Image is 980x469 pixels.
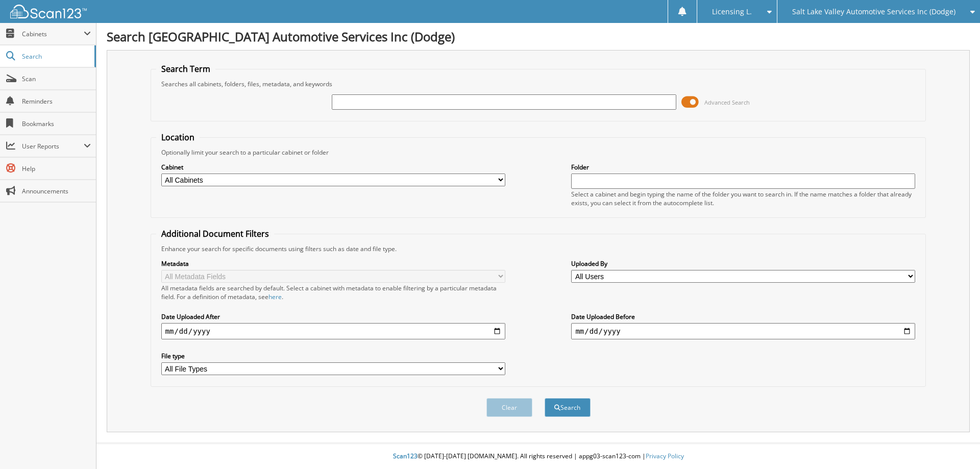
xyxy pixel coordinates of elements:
span: Scan [22,75,91,83]
button: Search [545,398,591,417]
label: Date Uploaded After [161,312,505,321]
span: Reminders [22,97,91,106]
span: Salt Lake Valley Automotive Services Inc (Dodge) [792,9,955,15]
span: Search [22,52,89,61]
label: Metadata [161,259,505,268]
a: here [268,292,282,301]
label: Uploaded By [571,259,915,268]
legend: Search Term [156,63,215,75]
label: Date Uploaded Before [571,312,915,321]
span: Licensing L. [712,9,752,15]
legend: Additional Document Filters [156,228,274,239]
span: Bookmarks [22,119,91,128]
div: © [DATE]-[DATE] [DOMAIN_NAME]. All rights reserved | appg03-scan123-com | [96,444,980,469]
label: Folder [571,163,915,171]
span: Announcements [22,187,91,195]
a: Privacy Policy [646,452,684,460]
label: Cabinet [161,163,505,171]
h1: Search [GEOGRAPHIC_DATA] Automotive Services Inc (Dodge) [107,28,970,45]
div: Enhance your search for specific documents using filters such as date and file type. [156,244,921,253]
span: Cabinets [22,30,84,38]
span: User Reports [22,142,84,151]
div: All metadata fields are searched by default. Select a cabinet with metadata to enable filtering b... [161,284,505,301]
input: end [571,323,915,339]
div: Searches all cabinets, folders, files, metadata, and keywords [156,80,921,88]
span: Advanced Search [704,98,750,106]
button: Clear [486,398,532,417]
label: File type [161,352,505,360]
div: Select a cabinet and begin typing the name of the folder you want to search in. If the name match... [571,190,915,207]
span: Help [22,164,91,173]
span: Scan123 [393,452,418,460]
div: Optionally limit your search to a particular cabinet or folder [156,148,921,157]
img: scan123-logo-white.svg [10,5,87,18]
legend: Location [156,132,200,143]
input: start [161,323,505,339]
